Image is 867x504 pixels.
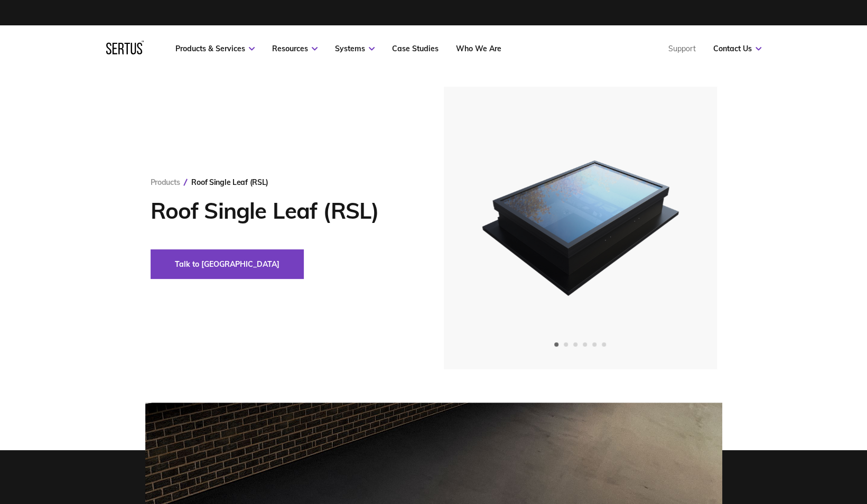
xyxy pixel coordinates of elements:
a: Resources [272,44,318,53]
a: Who We Are [456,44,501,53]
iframe: Chat Widget [677,381,867,504]
a: Support [668,44,696,53]
span: Go to slide 4 [583,342,587,347]
span: Go to slide 6 [602,342,606,347]
button: Talk to [GEOGRAPHIC_DATA] [151,249,304,279]
a: Systems [335,44,375,53]
h1: Roof Single Leaf (RSL) [151,198,412,224]
span: Go to slide 5 [592,342,596,347]
a: Products [151,178,180,187]
a: Case Studies [392,44,439,53]
span: Go to slide 2 [564,342,568,347]
a: Contact Us [713,44,761,53]
span: Go to slide 3 [573,342,577,347]
a: Products & Services [175,44,255,53]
